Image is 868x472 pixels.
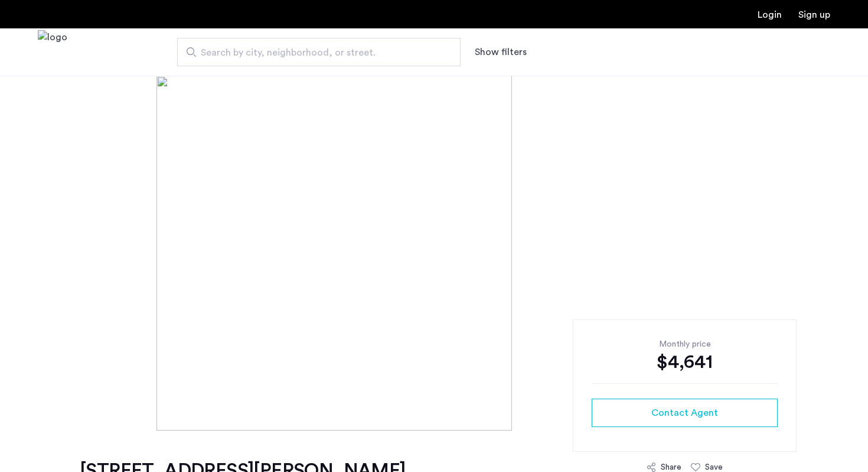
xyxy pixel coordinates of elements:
[38,30,67,75] img: logo
[592,350,778,374] div: $4,641
[592,338,778,350] div: Monthly price
[177,38,461,66] input: Apartment Search
[475,45,527,59] button: Show or hide filters
[758,10,782,20] a: Login
[201,46,428,60] span: Search by city, neighborhood, or street.
[798,10,830,20] a: Registration
[38,30,67,75] a: Cazamio Logo
[592,399,778,427] button: button
[156,76,712,431] img: [object%20Object]
[651,406,718,420] span: Contact Agent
